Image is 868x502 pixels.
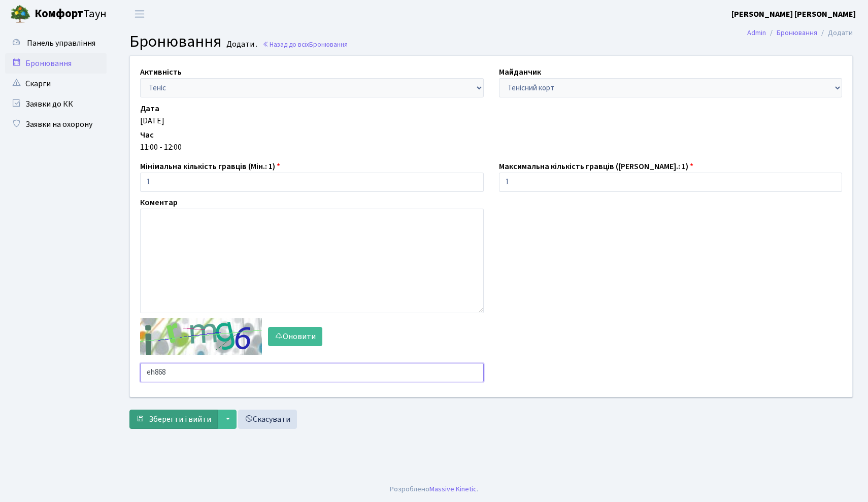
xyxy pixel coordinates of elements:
li: Додати [817,27,853,39]
nav: breadcrumb [732,22,868,44]
b: Комфорт [35,6,83,22]
span: Таун [35,6,107,23]
label: Дата [140,103,159,115]
a: Назад до всіхБронювання [262,40,348,49]
button: Оновити [268,327,322,346]
a: Admin [747,27,766,38]
span: Бронювання [309,40,348,49]
a: Massive Kinetic [429,484,477,494]
img: default [140,318,262,355]
label: Активність [140,66,182,78]
label: Максимальна кількість гравців ([PERSON_NAME].: 1) [499,160,693,173]
div: 11:00 - 12:00 [140,141,842,153]
a: Заявки до КК [5,94,107,114]
a: Скарги [5,74,107,94]
b: [PERSON_NAME] [PERSON_NAME] [731,9,856,20]
a: Бронювання [777,27,817,38]
label: Мінімальна кількість гравців (Мін.: 1) [140,160,280,173]
button: Переключити навігацію [127,6,152,22]
div: Розроблено . [390,484,478,495]
button: Зберегти і вийти [129,410,218,429]
a: Бронювання [5,53,107,74]
label: Час [140,129,154,141]
input: Введіть текст із зображення [140,363,484,382]
span: Панель управління [27,38,95,49]
a: Скасувати [238,410,297,429]
img: logo.png [10,4,30,24]
a: Заявки на охорону [5,114,107,135]
a: [PERSON_NAME] [PERSON_NAME] [731,8,856,20]
label: Майданчик [499,66,541,78]
span: Зберегти і вийти [149,414,211,425]
small: Додати . [224,40,257,49]
label: Коментар [140,196,178,209]
div: [DATE] [140,115,842,127]
a: Панель управління [5,33,107,53]
span: Бронювання [129,30,221,53]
